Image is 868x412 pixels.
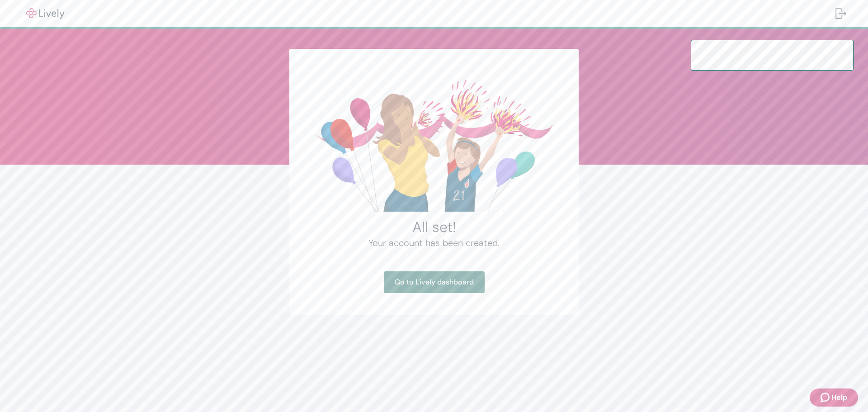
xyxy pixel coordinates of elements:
[20,8,71,19] img: Lively
[384,271,485,293] a: Go to Lively dashboard
[311,236,557,250] h4: Your account has been created.
[810,388,858,407] button: Zendesk support iconHelp
[821,392,831,403] svg: Zendesk support icon
[311,218,557,236] h2: All set!
[828,3,854,24] button: Log out
[831,392,847,403] span: Help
